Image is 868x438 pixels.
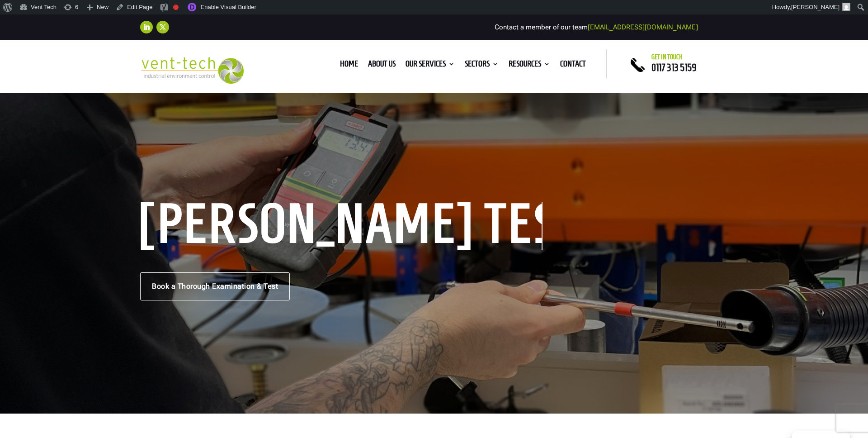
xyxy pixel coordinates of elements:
[406,61,455,71] a: Our Services
[560,61,586,71] a: Contact
[465,61,499,71] a: Sectors
[791,4,840,10] span: [PERSON_NAME]
[156,21,169,33] a: Follow on X
[651,62,696,73] a: 0117 313 5159
[173,5,179,10] div: Focus keyphrase not set
[140,21,153,33] a: Follow on LinkedIn
[140,272,290,300] a: Book a Thorough Examination & Test
[368,61,396,71] a: About us
[140,202,542,250] h1: [PERSON_NAME] Testing
[140,57,244,84] img: 2023-09-27T08_35_16.549ZVENT-TECH---Clear-background
[588,23,698,31] a: [EMAIL_ADDRESS][DOMAIN_NAME]
[651,53,683,61] span: Get in touch
[495,23,698,31] span: Contact a member of our team
[509,61,550,71] a: Resources
[340,61,358,71] a: Home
